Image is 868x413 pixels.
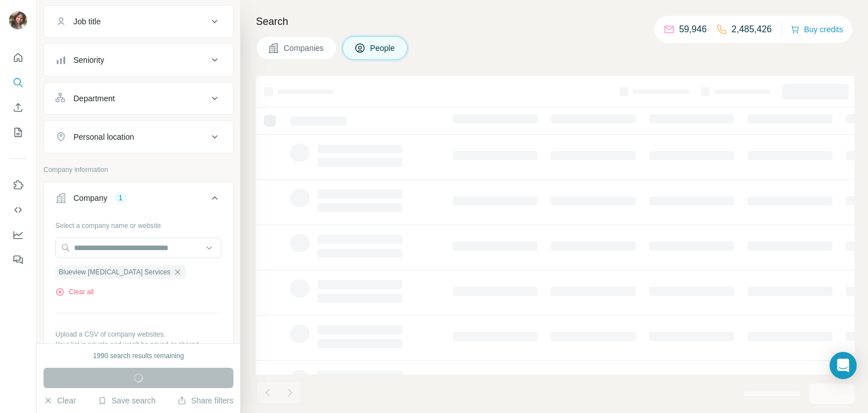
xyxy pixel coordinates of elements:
[256,14,854,29] h4: Search
[791,21,843,37] button: Buy credits
[44,395,76,406] button: Clear
[9,200,27,220] button: Use Surfe API
[44,85,233,112] button: Department
[55,329,222,339] p: Upload a CSV of company websites.
[114,193,127,203] div: 1
[9,225,27,245] button: Dashboard
[830,352,857,379] div: Open Intercom Messenger
[98,395,155,406] button: Save search
[55,339,222,350] p: Your list is private and won't be saved or shared.
[73,131,134,143] div: Personal location
[9,122,27,143] button: My lists
[44,8,233,35] button: Job title
[44,123,233,150] button: Personal location
[73,16,101,27] div: Job title
[9,11,27,29] img: Avatar
[59,267,171,277] span: Blueview [MEDICAL_DATA] Services
[9,97,27,118] button: Enrich CSV
[44,184,233,216] button: Company1
[9,72,27,93] button: Search
[73,93,115,104] div: Department
[679,23,707,36] p: 59,946
[73,192,107,204] div: Company
[9,175,27,195] button: Use Surfe on LinkedIn
[44,165,233,175] p: Company information
[370,42,396,54] span: People
[177,395,233,406] button: Share filters
[73,54,104,66] div: Seniority
[9,48,27,68] button: Quick start
[55,287,94,297] button: Clear all
[9,249,27,270] button: Feedback
[44,46,233,74] button: Seniority
[93,351,184,361] div: 1990 search results remaining
[284,42,325,54] span: Companies
[732,23,772,36] p: 2,485,426
[55,216,222,231] div: Select a company name or website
